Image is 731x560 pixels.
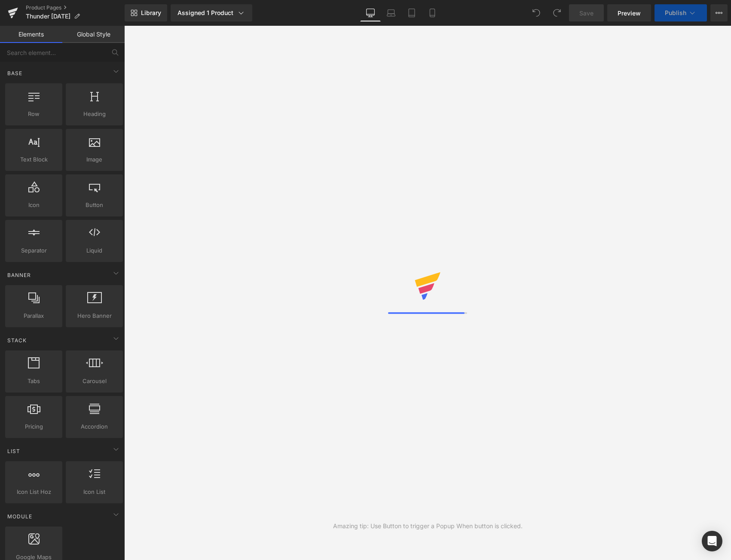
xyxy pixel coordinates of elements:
span: Pricing [8,422,60,431]
a: New Library [125,4,167,21]
span: Image [68,155,120,164]
a: Product Pages [26,4,125,11]
div: Open Intercom Messenger [702,531,722,551]
a: Desktop [360,4,381,21]
span: Parallax [8,311,60,320]
span: Icon List [68,487,120,496]
span: Text Block [8,155,60,164]
span: Stack [6,336,28,344]
span: Publish [665,9,686,16]
span: Module [6,512,33,520]
span: Library [141,9,161,17]
span: Heading [68,110,120,119]
span: Thunder [DATE] [26,13,70,20]
span: Carousel [68,377,120,386]
div: Assigned 1 Product [177,9,245,17]
a: Mobile [422,4,443,21]
span: Hero Banner [68,311,120,320]
span: Separator [8,246,60,255]
span: Banner [6,271,32,279]
a: Tablet [401,4,422,21]
a: Laptop [381,4,401,21]
span: Row [8,110,60,119]
span: Save [579,9,593,18]
span: Preview [618,9,641,18]
div: Amazing tip: Use Button to trigger a Popup When button is clicked. [333,521,523,531]
span: Icon List Hoz [8,487,60,496]
a: Preview [607,4,651,21]
span: Tabs [8,377,60,386]
span: Liquid [68,246,120,255]
span: Accordion [68,422,120,431]
span: Button [68,201,120,210]
button: Redo [548,4,566,21]
button: Publish [655,4,707,21]
span: Base [6,69,23,77]
button: Undo [528,4,545,21]
a: Global Style [62,26,125,43]
span: Icon [8,201,60,210]
span: List [6,447,21,455]
button: More [710,4,728,21]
